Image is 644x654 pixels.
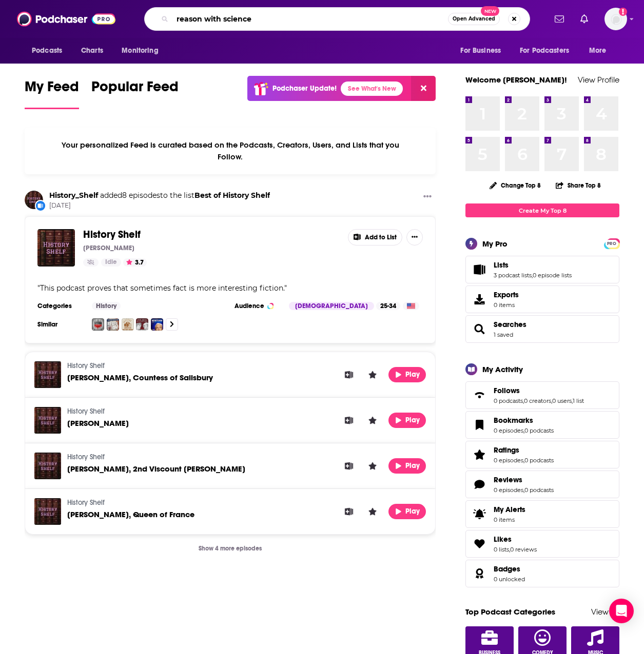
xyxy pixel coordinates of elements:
[469,418,490,432] a: Bookmarks
[67,373,213,382] span: [PERSON_NAME], Countess of Salisbury
[524,486,554,494] a: 0 podcasts
[469,566,490,581] a: Badges
[494,445,519,455] span: Ratings
[34,361,61,388] a: Margaret Pole, Countess of Salisbury
[453,16,495,22] span: Open Advanced
[34,407,61,434] img: John Fisher
[91,78,179,109] a: Popular Feed
[465,530,619,558] span: Likes
[551,397,552,404] span: ,
[67,510,194,519] a: Mary Tudor, Queen of France
[388,367,426,382] button: Play
[483,179,547,192] button: Change Top 8
[494,272,532,279] a: 3 podcast lists
[122,318,134,331] img: American History Remix
[272,84,337,93] p: Podchaser Update!
[341,81,403,96] a: See What's New
[67,464,245,474] span: [PERSON_NAME], 2nd Viscount [PERSON_NAME]
[67,453,105,461] a: History Shelf
[105,257,117,268] span: Idle
[555,175,601,195] button: Share Top 8
[576,10,592,28] a: Show notifications dropdown
[494,505,525,514] span: My Alerts
[388,504,426,519] button: Play
[405,370,421,379] span: Play
[37,302,84,310] h3: Categories
[136,318,148,331] img: The Rest Is History
[25,191,43,209] img: History_Shelf
[494,486,523,494] a: 0 episodes
[122,44,158,58] span: Monitoring
[494,416,554,425] a: Bookmarks
[123,258,147,267] button: 3.7
[460,44,501,58] span: For Business
[494,260,572,270] a: Lists
[34,453,61,479] img: George Boleyn, 2nd Viscount Rochford
[92,318,104,331] img: Noble Blood
[523,486,524,494] span: ,
[83,244,134,252] p: [PERSON_NAME]
[469,537,490,551] a: Likes
[67,498,105,507] a: History Shelf
[494,331,513,338] a: 1 saved
[92,302,121,310] a: History
[25,41,75,60] button: open menu
[419,191,436,203] button: Show More Button
[67,407,105,416] a: History Shelf
[144,7,530,31] div: Search podcasts, credits, & more...
[465,560,619,587] span: Badges
[448,13,500,25] button: Open AdvancedNew
[494,290,519,299] span: Exports
[405,416,421,424] span: Play
[494,397,523,404] a: 0 podcasts
[100,191,160,200] span: added 8 episodes
[341,458,357,474] button: Add to List
[49,191,98,200] a: History_Shelf
[107,318,119,331] img: Vulgar History: Revolution
[388,458,426,474] button: Play
[348,229,402,246] button: Add to List
[494,416,533,425] span: Bookmarks
[482,239,508,249] div: My Pro
[365,504,380,519] button: Leave a Rating
[604,8,627,30] span: Logged in as PUPPublicity
[524,397,551,404] a: 0 creators
[591,607,619,617] a: View All
[551,10,568,28] a: Show notifications dropdown
[494,475,522,484] span: Reviews
[74,41,109,60] a: Charts
[494,320,526,329] span: Searches
[572,397,573,404] span: ,
[365,367,380,382] button: Leave a Rating
[37,283,287,293] span: " "
[172,11,448,27] input: Search podcasts, credits, & more...
[619,8,627,16] svg: Add a profile image
[91,78,179,101] span: Popular Feed
[341,413,357,428] button: Add to List
[510,546,537,553] a: 0 reviews
[469,322,490,336] a: Searches
[151,318,163,331] a: The Weekly Show with Jon Stewart
[37,229,75,267] img: History Shelf
[465,500,619,528] a: My Alerts
[513,41,584,60] button: open menu
[81,44,103,58] span: Charts
[17,9,115,29] img: Podchaser - Follow, Share and Rate Podcasts
[465,285,619,313] a: Exports
[465,381,619,409] span: Follows
[469,477,490,492] a: Reviews
[465,315,619,343] span: Searches
[341,504,357,519] button: Add to List
[573,397,584,404] a: 1 list
[552,397,572,404] a: 0 users
[465,75,567,85] a: Welcome [PERSON_NAME]!
[604,8,627,30] button: Show profile menu
[405,507,421,516] span: Play
[67,418,129,428] span: [PERSON_NAME]
[494,427,523,434] a: 0 episodes
[83,228,141,241] span: History Shelf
